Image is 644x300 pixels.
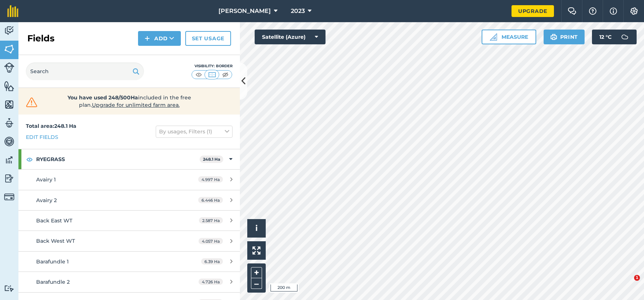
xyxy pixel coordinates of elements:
[36,217,72,224] span: Back East WT
[588,7,597,15] img: A question mark icon
[36,149,200,169] strong: RYEGRASS
[617,30,632,44] img: svg+xml;base64,PD94bWwgdmVyc2lvbj0iMS4wIiBlbmNvZGluZz0idXRmLTgiPz4KPCEtLSBHZW5lcmF0b3I6IEFkb2JlIE...
[251,278,262,289] button: –
[132,67,140,76] img: svg+xml;base64,PHN2ZyB4bWxucz0iaHR0cDovL3d3dy53My5vcmcvMjAwMC9zdmciIHdpZHRoPSIxOSIgaGVpZ2h0PSIyNC...
[18,170,240,190] a: Avairy 14.997 Ha
[18,190,240,210] a: Avairy 26.446 Ha
[568,7,576,15] img: Two speech bubbles overlapping with the left bubble in the forefront
[145,34,150,43] img: svg+xml;base64,PHN2ZyB4bWxucz0iaHR0cDovL3d3dy53My5vcmcvMjAwMC9zdmciIHdpZHRoPSIxNCIgaGVpZ2h0PSIyNC...
[191,63,233,69] div: Visibility: Border
[512,5,554,17] a: Upgrade
[51,94,208,109] span: included in the free plan .
[207,71,217,78] img: svg+xml;base64,PHN2ZyB4bWxucz0iaHR0cDovL3d3dy53My5vcmcvMjAwMC9zdmciIHdpZHRoPSI1MCIgaGVpZ2h0PSI0MC...
[634,275,640,281] span: 1
[619,275,637,293] iframe: Intercom live chat
[18,149,240,169] div: RYEGRASS248.1 Ha
[26,133,58,141] a: Edit fields
[26,155,33,164] img: svg+xml;base64,PHN2ZyB4bWxucz0iaHR0cDovL3d3dy53My5vcmcvMjAwMC9zdmciIHdpZHRoPSIxOCIgaGVpZ2h0PSIyNC...
[203,157,220,162] strong: 248.1 Ha
[4,136,14,147] img: svg+xml;base64,PD94bWwgdmVyc2lvbj0iMS4wIiBlbmNvZGluZz0idXRmLTgiPz4KPCEtLSBHZW5lcmF0b3I6IEFkb2JlIE...
[221,71,230,78] img: svg+xml;base64,PHN2ZyB4bWxucz0iaHR0cDovL3d3dy53My5vcmcvMjAwMC9zdmciIHdpZHRoPSI1MCIgaGVpZ2h0PSI0MC...
[199,217,223,224] span: 2.587 Ha
[36,279,70,285] span: Barafundle 2
[610,7,617,16] img: svg+xml;base64,PHN2ZyB4bWxucz0iaHR0cDovL3d3dy53My5vcmcvMjAwMC9zdmciIHdpZHRoPSIxNyIgaGVpZ2h0PSIxNy...
[24,94,234,109] a: You have used 248/500Haincluded in the free plan.Upgrade for unlimited farm area.
[7,5,18,17] img: fieldmargin Logo
[198,176,223,183] span: 4.997 Ha
[156,126,233,137] button: By usages, Filters (1)
[26,123,76,129] strong: Total area : 248.1 Ha
[36,197,57,204] span: Avairy 2
[291,7,305,16] span: 2023
[251,267,262,278] button: +
[27,33,55,44] h2: Fields
[194,71,203,78] img: svg+xml;base64,PHN2ZyB4bWxucz0iaHR0cDovL3d3dy53My5vcmcvMjAwMC9zdmciIHdpZHRoPSI1MCIgaGVpZ2h0PSI0MC...
[4,81,14,92] img: svg+xml;base64,PHN2ZyB4bWxucz0iaHR0cDovL3d3dy53My5vcmcvMjAwMC9zdmciIHdpZHRoPSI1NiIgaGVpZ2h0PSI2MC...
[18,211,240,231] a: Back East WT2.587 Ha
[198,197,223,203] span: 6.446 Ha
[4,154,14,166] img: svg+xml;base64,PD94bWwgdmVyc2lvbj0iMS4wIiBlbmNvZGluZz0idXRmLTgiPz4KPCEtLSBHZW5lcmF0b3I6IEFkb2JlIE...
[36,258,69,265] span: Barafundle 1
[4,99,14,110] img: svg+xml;base64,PHN2ZyB4bWxucz0iaHR0cDovL3d3dy53My5vcmcvMjAwMC9zdmciIHdpZHRoPSI1NiIgaGVpZ2h0PSI2MC...
[4,62,14,73] img: svg+xml;base64,PD94bWwgdmVyc2lvbj0iMS4wIiBlbmNvZGluZz0idXRmLTgiPz4KPCEtLSBHZW5lcmF0b3I6IEFkb2JlIE...
[68,94,138,101] strong: You have used 248/500Ha
[18,272,240,292] a: Barafundle 24.726 Ha
[18,252,240,272] a: Barafundle 16.39 Ha
[247,219,266,238] button: i
[4,192,14,202] img: svg+xml;base64,PD94bWwgdmVyc2lvbj0iMS4wIiBlbmNvZGluZz0idXRmLTgiPz4KPCEtLSBHZW5lcmF0b3I6IEFkb2JlIE...
[218,7,271,16] span: [PERSON_NAME]
[24,97,39,108] img: svg+xml;base64,PHN2ZyB4bWxucz0iaHR0cDovL3d3dy53My5vcmcvMjAwMC9zdmciIHdpZHRoPSIzMiIgaGVpZ2h0PSIzMC...
[36,238,75,244] span: Back West WT
[544,30,585,44] button: Print
[138,31,181,46] button: Add
[18,231,240,251] a: Back West WT4.057 Ha
[252,246,261,255] img: Four arrows, one pointing top left, one top right, one bottom right and the last bottom left
[4,117,14,129] img: svg+xml;base64,PD94bWwgdmVyc2lvbj0iMS4wIiBlbmNvZGluZz0idXRmLTgiPz4KPCEtLSBHZW5lcmF0b3I6IEFkb2JlIE...
[630,7,638,15] img: A cog icon
[36,176,56,183] span: Avairy 1
[255,30,326,44] button: Satellite (Azure)
[4,173,14,184] img: svg+xml;base64,PD94bWwgdmVyc2lvbj0iMS4wIiBlbmNvZGluZz0idXRmLTgiPz4KPCEtLSBHZW5lcmF0b3I6IEFkb2JlIE...
[490,33,497,41] img: Ruler icon
[255,224,258,233] span: i
[199,279,223,285] span: 4.726 Ha
[4,285,14,292] img: svg+xml;base64,PD94bWwgdmVyc2lvbj0iMS4wIiBlbmNvZGluZz0idXRmLTgiPz4KPCEtLSBHZW5lcmF0b3I6IEFkb2JlIE...
[4,25,14,36] img: svg+xml;base64,PD94bWwgdmVyc2lvbj0iMS4wIiBlbmNvZGluZz0idXRmLTgiPz4KPCEtLSBHZW5lcmF0b3I6IEFkb2JlIE...
[201,258,223,265] span: 6.39 Ha
[550,33,557,41] img: svg+xml;base64,PHN2ZyB4bWxucz0iaHR0cDovL3d3dy53My5vcmcvMjAwMC9zdmciIHdpZHRoPSIxOSIgaGVpZ2h0PSIyNC...
[26,62,144,80] input: Search
[482,30,536,44] button: Measure
[199,238,223,244] span: 4.057 Ha
[592,30,637,44] button: 12 °C
[599,30,612,44] span: 12 ° C
[185,31,231,46] a: Set usage
[4,44,14,55] img: svg+xml;base64,PHN2ZyB4bWxucz0iaHR0cDovL3d3dy53My5vcmcvMjAwMC9zdmciIHdpZHRoPSI1NiIgaGVpZ2h0PSI2MC...
[92,102,180,108] span: Upgrade for unlimited farm area.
